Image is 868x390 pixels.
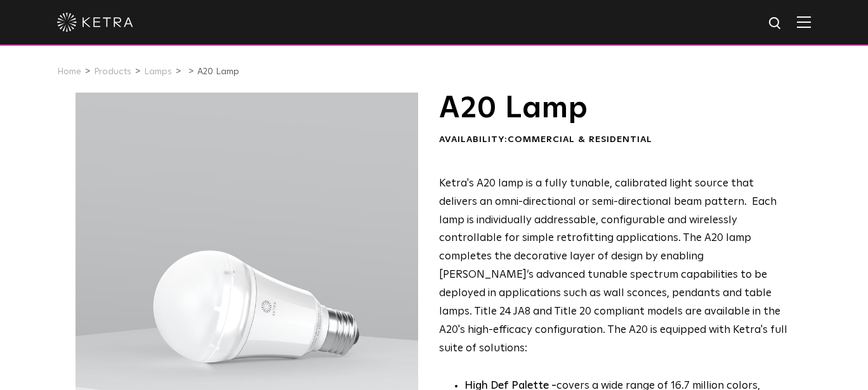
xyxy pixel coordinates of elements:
[508,135,652,144] span: Commercial & Residential
[94,67,131,76] a: Products
[57,13,133,32] img: ketra-logo-2019-white
[439,93,789,124] h1: A20 Lamp
[197,67,239,76] a: A20 Lamp
[439,178,787,354] span: Ketra's A20 lamp is a fully tunable, calibrated light source that delivers an omni-directional or...
[768,16,784,32] img: search icon
[144,67,172,76] a: Lamps
[797,16,811,28] img: Hamburger%20Nav.svg
[57,67,81,76] a: Home
[439,134,789,146] div: Availability:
